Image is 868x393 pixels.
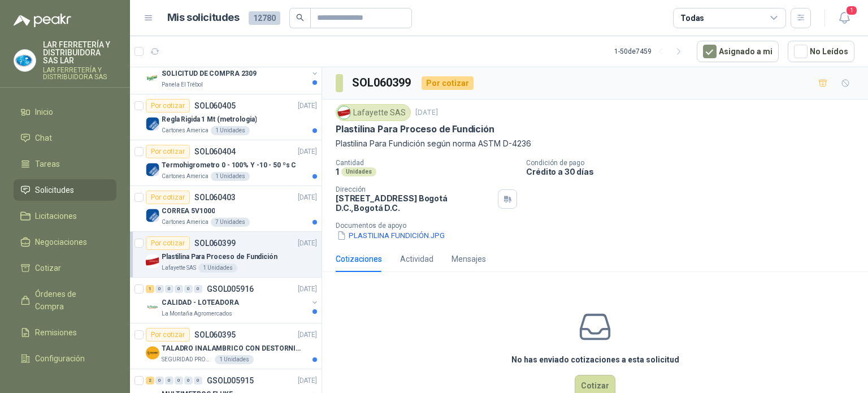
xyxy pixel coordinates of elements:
[298,238,317,249] p: [DATE]
[146,71,159,85] img: Company Logo
[130,140,322,186] a: Por cotizarSOL060404[DATE] Company LogoTermohigrometro 0 - 100% Y -10 - 50 ºs CCartones America1 ...
[162,206,215,217] p: CORREA 5V1000
[35,288,106,313] span: Órdenes de Compra
[14,283,116,317] a: Órdenes de Compra
[14,14,71,27] img: Logo peakr
[35,158,60,170] span: Tareas
[146,145,190,158] div: Por cotizar
[298,192,317,203] p: [DATE]
[526,167,863,176] p: Crédito a 30 días
[162,355,212,364] p: SEGURIDAD PROVISER LTDA
[162,126,209,135] p: Cartones America
[336,230,446,241] button: PLASTILINA FUNDICIÓN.JPG
[194,148,236,156] p: SOL060404
[35,326,77,339] span: Remisiones
[155,285,164,293] div: 0
[14,322,116,343] a: Remisiones
[296,14,304,21] span: search
[146,328,190,342] div: Por cotizar
[162,264,196,273] p: Lafayette SAS
[614,42,688,61] div: 1 - 50 de 7459
[207,285,254,293] p: GSOL005916
[194,102,236,110] p: SOL060405
[788,41,854,62] button: No Leídos
[194,331,236,339] p: SOL060395
[35,236,87,248] span: Negociaciones
[341,167,376,176] div: Unidades
[298,101,317,111] p: [DATE]
[162,218,209,227] p: Cartones America
[130,186,322,232] a: Por cotizarSOL060403[DATE] Company LogoCORREA 5V1000Cartones America7 Unidades
[146,209,159,222] img: Company Logo
[336,123,494,135] p: Plastilina Para Proceso de Fundición
[336,253,382,265] div: Cotizaciones
[35,210,77,222] span: Licitaciones
[35,184,74,196] span: Solicitudes
[146,377,154,385] div: 2
[162,80,203,89] p: Panela El Trébol
[35,106,53,118] span: Inicio
[162,172,209,181] p: Cartones America
[845,5,858,16] span: 1
[43,67,116,80] p: LAR FERRETERÍA Y DISTRIBUIDORA SAS
[298,284,317,295] p: [DATE]
[14,257,116,279] a: Cotizar
[184,285,193,293] div: 0
[146,99,190,113] div: Por cotizar
[697,41,779,62] button: Asignado a mi
[336,167,339,176] p: 1
[35,352,85,365] span: Configuración
[415,107,438,118] p: [DATE]
[211,126,250,135] div: 1 Unidades
[298,330,317,340] p: [DATE]
[35,132,52,144] span: Chat
[336,104,411,121] div: Lafayette SAS
[452,253,486,265] div: Mensajes
[155,377,164,385] div: 0
[194,377,202,385] div: 0
[35,262,61,274] span: Cotizar
[336,185,493,193] p: Dirección
[165,377,173,385] div: 0
[146,282,319,318] a: 1 0 0 0 0 0 GSOL005916[DATE] Company LogoCALIDAD - LOTEADORALa Montaña Agromercados
[162,252,277,262] p: Plastilina Para Proceso de Fundición
[162,297,239,308] p: CALIDAD - LOTEADORA
[14,50,36,71] img: Company Logo
[298,146,317,157] p: [DATE]
[162,309,232,318] p: La Montaña Agromercados
[146,236,190,250] div: Por cotizar
[43,41,116,64] p: LAR FERRETERÍA Y DISTRIBUIDORA SAS LAR
[211,218,250,227] div: 7 Unidades
[165,285,173,293] div: 0
[336,159,517,167] p: Cantidad
[207,377,254,385] p: GSOL005915
[146,53,319,89] a: 3 0 0 0 0 0 GSOL005919[DATE] Company LogoSOLICITUD DE COMPRA 2309Panela El Trébol
[511,353,679,366] h3: No has enviado cotizaciones a esta solicitud
[198,264,237,273] div: 1 Unidades
[194,239,236,247] p: SOL060399
[336,137,854,150] p: Plastilina Para Fundición según norma ASTM D-4236
[14,205,116,227] a: Licitaciones
[14,101,116,123] a: Inicio
[194,193,236,201] p: SOL060403
[336,193,493,213] p: [STREET_ADDRESS] Bogotá D.C. , Bogotá D.C.
[146,163,159,176] img: Company Logo
[14,348,116,369] a: Configuración
[175,377,183,385] div: 0
[215,355,254,364] div: 1 Unidades
[298,375,317,386] p: [DATE]
[130,323,322,369] a: Por cotizarSOL060395[DATE] Company LogoTALADRO INALAMBRICO CON DESTORNILLADOR DE ESTRIASEGURIDAD ...
[14,179,116,201] a: Solicitudes
[146,254,159,268] img: Company Logo
[352,74,413,92] h3: SOL060399
[194,285,202,293] div: 0
[162,68,257,79] p: SOLICITUD DE COMPRA 2309
[211,172,250,181] div: 1 Unidades
[14,231,116,253] a: Negociaciones
[130,94,322,140] a: Por cotizarSOL060405[DATE] Company LogoRegla Rigida 1 Mt (metrologia)Cartones America1 Unidades
[338,106,350,119] img: Company Logo
[162,343,302,354] p: TALADRO INALAMBRICO CON DESTORNILLADOR DE ESTRIA
[162,160,296,171] p: Termohigrometro 0 - 100% Y -10 - 50 ºs C
[422,76,474,90] div: Por cotizar
[680,12,704,24] div: Todas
